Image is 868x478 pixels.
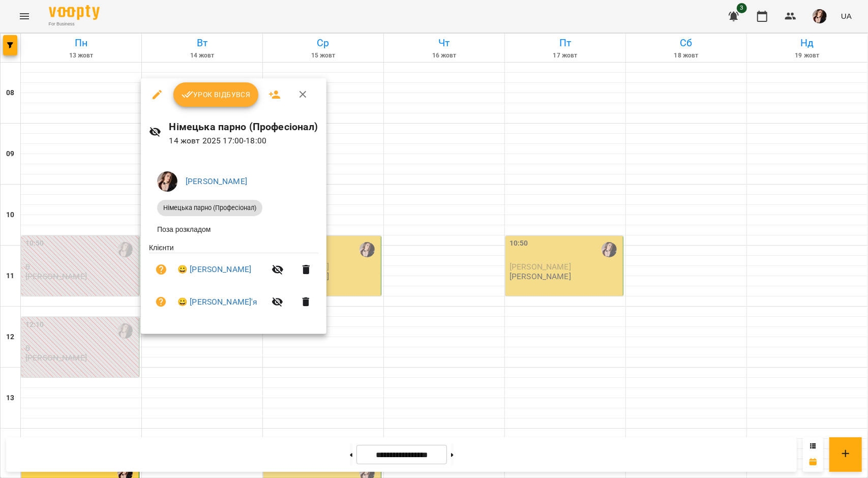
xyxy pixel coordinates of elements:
img: 64b3dfe931299b6d4d92560ac22b4872.jpeg [157,171,177,192]
span: Німецька парно (Професіонал) [157,203,262,213]
a: 😀 [PERSON_NAME] [177,263,251,276]
li: Поза розкладом [149,220,318,238]
button: Урок відбувся [173,82,259,107]
button: Візит ще не сплачено. Додати оплату? [149,257,173,282]
a: 😀 [PERSON_NAME]'я [177,296,258,308]
h6: Німецька парно (Професіонал) [169,119,318,135]
p: 14 жовт 2025 17:00 - 18:00 [169,135,318,147]
a: [PERSON_NAME] [186,176,247,186]
ul: Клієнти [149,243,318,322]
button: Візит ще не сплачено. Додати оплату? [149,290,173,314]
span: Урок відбувся [182,88,251,101]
